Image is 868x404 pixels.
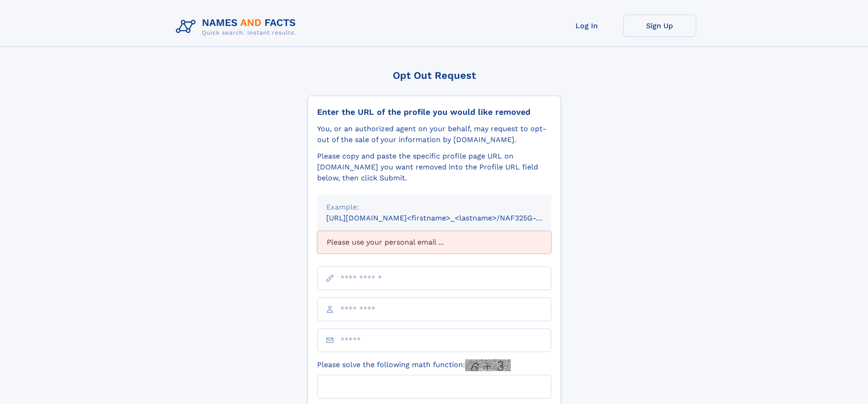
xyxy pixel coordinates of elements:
div: Opt Out Request [308,70,561,81]
a: Log In [550,15,623,37]
div: Enter the URL of the profile you would like removed [317,107,551,117]
label: Please solve the following math function: [317,359,511,371]
div: Please copy and paste the specific profile page URL on [DOMAIN_NAME] you want removed into the Pr... [317,151,551,184]
a: Sign Up [623,15,696,37]
div: Please use your personal email ... [317,231,551,254]
img: Logo Names and Facts [172,15,303,39]
div: Example: [326,202,542,213]
small: [URL][DOMAIN_NAME]<firstname>_<lastname>/NAF325G-xxxxxxxx [326,214,569,222]
div: You, or an authorized agent on your behalf, may request to opt-out of the sale of your informatio... [317,123,551,145]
